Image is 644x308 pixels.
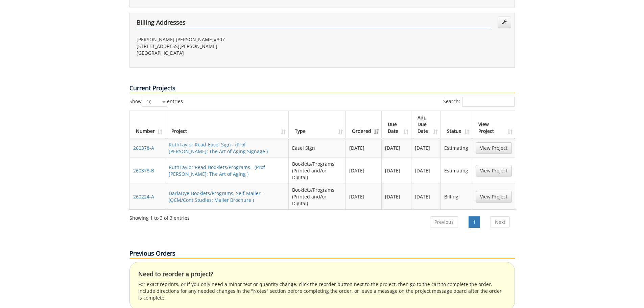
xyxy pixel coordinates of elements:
[129,84,515,93] p: Current Projects
[472,111,515,138] th: View Project: activate to sort column ascending
[346,184,382,210] td: [DATE]
[129,249,515,259] p: Previous Orders
[129,212,190,221] div: Showing 1 to 3 of 3 entries
[498,17,511,28] a: Edit Addresses
[169,141,268,155] a: RuthTaylor Read-Easel Sign - (Prof [PERSON_NAME]: The Art of Aging Signage )
[476,142,512,154] a: View Project
[138,281,506,301] p: For exact reprints, or if you only need a minor text or quantity change, click the reorder button...
[430,216,458,228] a: Previous
[469,216,480,228] a: 1
[346,158,382,184] td: [DATE]
[441,111,472,138] th: Status: activate to sort column ascending
[137,36,317,43] p: [PERSON_NAME] [PERSON_NAME]#307
[165,111,289,138] th: Project: activate to sort column ascending
[411,138,441,158] td: [DATE]
[133,145,154,151] a: 260378-A
[137,50,317,56] p: [GEOGRAPHIC_DATA]
[169,190,264,203] a: DarlaDye-Booklets/Programs, Self-Mailer - (QCM/Cont Studies: Mailer Brochure )
[491,216,510,228] a: Next
[382,138,411,158] td: [DATE]
[382,158,411,184] td: [DATE]
[441,184,472,210] td: Billing
[476,191,512,203] a: View Project
[346,138,382,158] td: [DATE]
[142,97,167,107] select: Showentries
[169,164,265,177] a: RuthTaylor Read-Booklets/Programs - (Prof [PERSON_NAME]: The Art of Aging )
[462,97,515,107] input: Search:
[382,184,411,210] td: [DATE]
[289,111,346,138] th: Type: activate to sort column ascending
[411,184,441,210] td: [DATE]
[411,158,441,184] td: [DATE]
[346,111,382,138] th: Ordered: activate to sort column ascending
[138,271,506,278] h4: Need to reorder a project?
[441,138,472,158] td: Estimating
[133,167,154,174] a: 260378-B
[137,43,317,50] p: [STREET_ADDRESS][PERSON_NAME]
[441,158,472,184] td: Estimating
[289,138,346,158] td: Easel Sign
[130,111,165,138] th: Number: activate to sort column ascending
[443,97,515,107] label: Search:
[289,184,346,210] td: Booklets/Programs (Printed and/or Digital)
[133,193,154,200] a: 260224-A
[382,111,411,138] th: Due Date: activate to sort column ascending
[411,111,441,138] th: Adj. Due Date: activate to sort column ascending
[129,97,183,107] label: Show entries
[476,165,512,176] a: View Project
[137,19,492,28] h4: Billing Addresses
[289,158,346,184] td: Booklets/Programs (Printed and/or Digital)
